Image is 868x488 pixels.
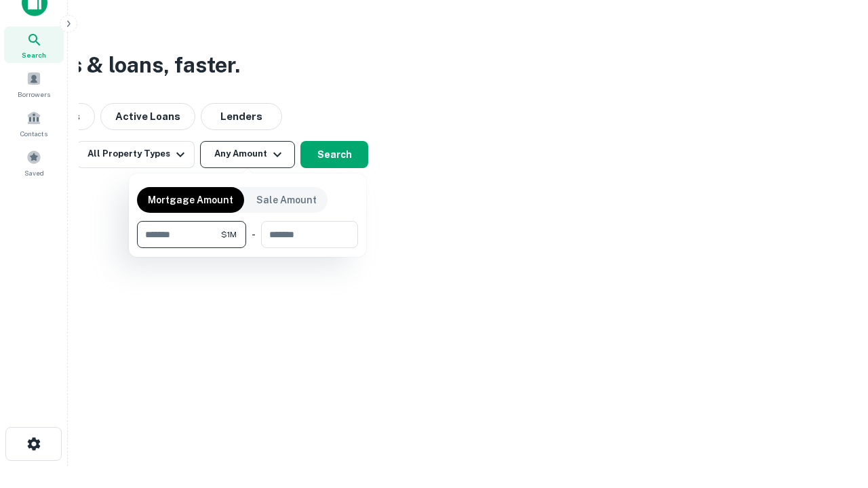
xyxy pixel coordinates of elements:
[148,192,233,207] p: Mortgage Amount
[221,228,237,241] span: $1M
[252,221,256,248] div: -
[256,192,317,207] p: Sale Amount
[800,380,868,445] iframe: Chat Widget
